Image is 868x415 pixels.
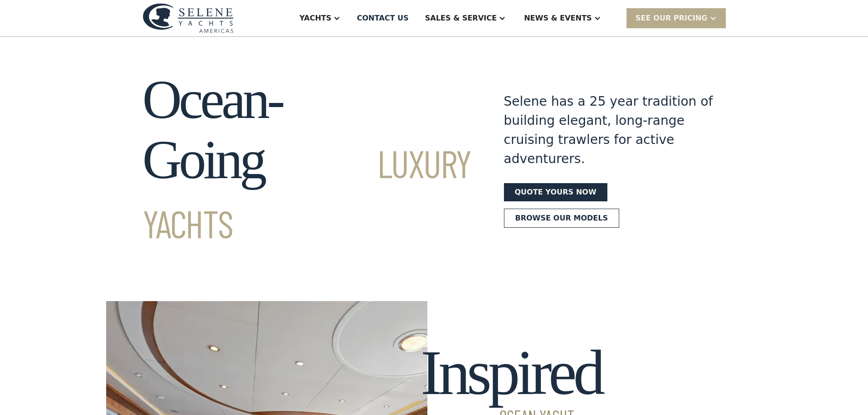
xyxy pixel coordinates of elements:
[299,13,331,24] div: Yachts
[504,92,714,169] div: Selene has a 25 year tradition of building elegant, long-range cruising trawlers for active adven...
[504,209,620,228] a: Browse our models
[425,13,497,24] div: Sales & Service
[143,3,234,33] img: logo
[524,13,592,24] div: News & EVENTS
[504,183,607,201] a: Quote yours now
[636,13,708,24] div: SEE Our Pricing
[357,13,409,24] div: Contact US
[143,70,471,250] h1: Ocean-Going
[627,8,726,28] div: SEE Our Pricing
[143,140,471,246] span: Luxury Yachts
